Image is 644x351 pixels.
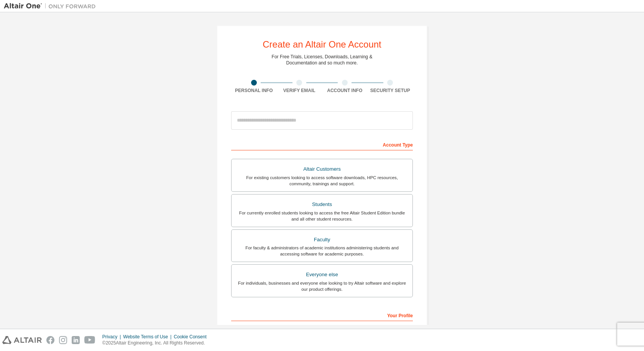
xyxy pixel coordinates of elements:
[277,87,322,94] div: Verify Email
[263,40,381,49] div: Create an Altair One Account
[84,336,95,344] img: youtube.svg
[236,234,408,245] div: Faculty
[102,340,211,346] p: © 2025 Altair Engineering, Inc. All Rights Reserved.
[231,87,277,94] div: Personal Info
[236,245,408,257] div: For faculty & administrators of academic institutions administering students and accessing softwa...
[46,336,54,344] img: facebook.svg
[123,334,174,340] div: Website Terms of Use
[236,280,408,292] div: For individuals, businesses and everyone else looking to try Altair software and explore our prod...
[236,164,408,175] div: Altair Customers
[236,269,408,280] div: Everyone else
[236,199,408,210] div: Students
[236,175,408,187] div: For existing customers looking to access software downloads, HPC resources, community, trainings ...
[272,54,373,66] div: For Free Trials, Licenses, Downloads, Learning & Documentation and so much more.
[4,2,100,10] img: Altair One
[368,87,413,94] div: Security Setup
[2,336,42,344] img: altair_logo.svg
[231,138,413,150] div: Account Type
[59,336,67,344] img: instagram.svg
[236,210,408,222] div: For currently enrolled students looking to access the free Altair Student Edition bundle and all ...
[231,309,413,321] div: Your Profile
[174,334,211,340] div: Cookie Consent
[72,336,80,344] img: linkedin.svg
[102,334,123,340] div: Privacy
[322,87,368,94] div: Account Info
